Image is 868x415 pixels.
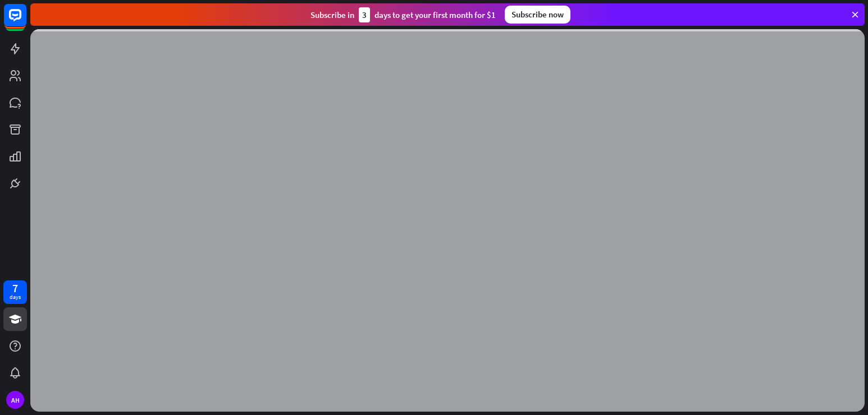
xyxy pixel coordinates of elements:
div: days [10,293,21,301]
div: Subscribe in days to get your first month for $1 [310,7,496,22]
div: AH [6,391,24,409]
div: Subscribe now [505,6,570,24]
div: 3 [359,7,370,22]
a: 7 days [3,280,27,304]
div: 7 [12,283,18,293]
